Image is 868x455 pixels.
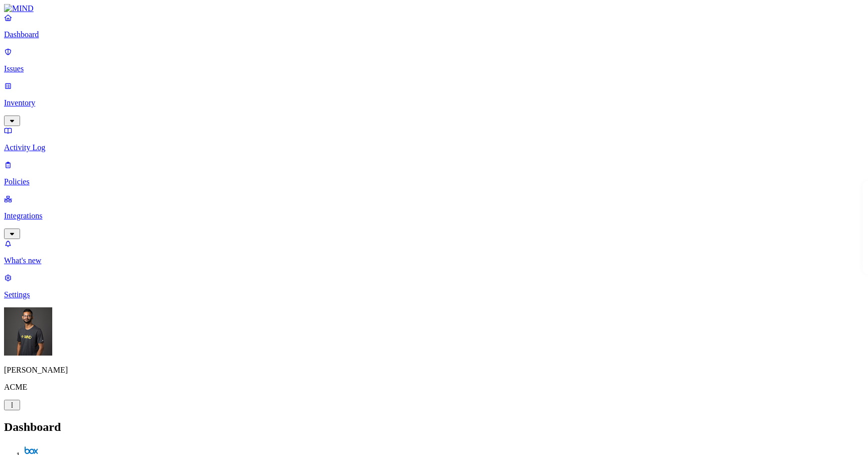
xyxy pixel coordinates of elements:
p: ACME [4,383,864,392]
a: Integrations [4,194,864,238]
img: MIND [4,4,34,13]
a: MIND [4,4,864,13]
p: Integrations [4,211,864,220]
a: Inventory [4,81,864,125]
p: What's new [4,256,864,265]
p: Settings [4,290,864,299]
a: Settings [4,273,864,299]
h2: Dashboard [4,420,864,434]
p: Dashboard [4,30,864,39]
p: [PERSON_NAME] [4,366,864,375]
p: Inventory [4,98,864,107]
a: Activity Log [4,126,864,152]
a: Policies [4,160,864,186]
a: Dashboard [4,13,864,39]
a: Issues [4,47,864,73]
p: Policies [4,177,864,186]
p: Activity Log [4,143,864,152]
p: Issues [4,64,864,73]
img: Amit Cohen [4,307,52,356]
a: What's new [4,239,864,265]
